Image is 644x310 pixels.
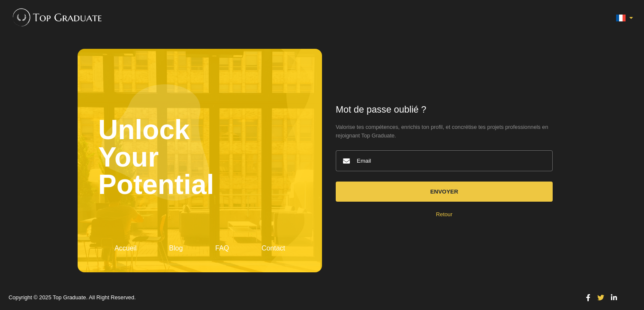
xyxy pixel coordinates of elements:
button: Envoyer [336,182,553,202]
a: Contact [262,244,285,252]
h2: Unlock Your Potential [98,69,301,245]
img: Top Graduate [9,4,102,30]
a: Retour [436,211,452,218]
a: Accueil [114,244,137,252]
a: Blog [169,244,183,252]
input: Email [336,150,553,171]
h1: Mot de passe oublié ? [336,104,553,116]
p: Copyright © 2025 Top Graduate. All Right Reserved. [9,295,576,301]
span: Valorise tes compétences, enrichis ton profil, et concrétise tes projets professionnels en rejoig... [336,123,553,140]
a: FAQ [215,244,229,252]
